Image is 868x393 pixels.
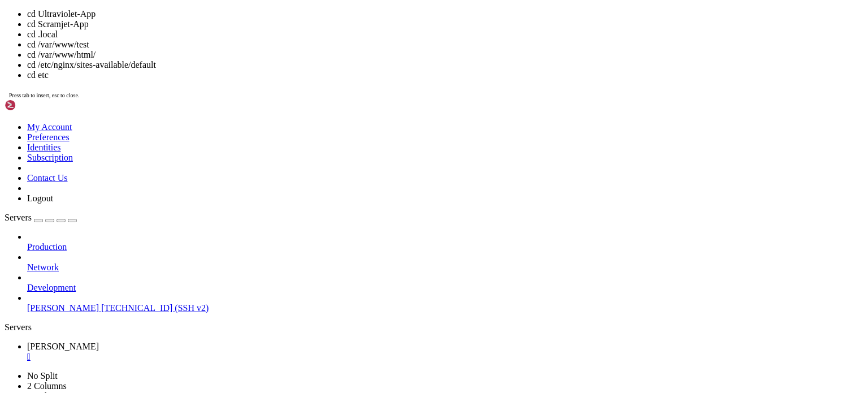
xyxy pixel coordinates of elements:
[5,322,863,332] div: Servers
[5,100,70,111] img: Shellngn
[5,213,32,222] span: Servers
[27,303,863,313] a: [PERSON_NAME] [TECHNICAL_ID] (SSH v2)
[27,193,53,203] a: Logout
[27,342,99,351] span: [PERSON_NAME]
[27,70,863,80] li: cd etc
[27,132,70,142] a: Preferences
[27,29,863,40] li: cd .local
[27,242,67,252] span: Production
[27,381,67,391] a: 2 Columns
[5,5,720,15] x-row: root@vmi2774997:~# cd
[27,283,76,292] span: Development
[27,19,863,29] li: cd Scramjet-App
[27,262,59,272] span: Network
[27,252,863,273] li: Network
[27,371,58,381] a: No Split
[27,142,61,152] a: Identities
[27,40,863,50] li: cd /var/www/test
[9,92,79,98] span: Press tab to insert, esc to close.
[27,50,863,60] li: cd /var/www/html/
[27,242,863,252] a: Production
[27,342,863,362] a: josh
[27,173,68,183] a: Contact Us
[27,232,863,252] li: Production
[27,352,863,362] a: 
[101,303,209,313] span: [TECHNICAL_ID] (SSH v2)
[27,60,863,70] li: cd /etc/nginx/sites-available/default
[27,9,863,19] li: cd Ultraviolet-App
[109,5,114,15] div: (22, 0)
[5,213,77,222] a: Servers
[27,303,99,313] span: [PERSON_NAME]
[27,262,863,273] a: Network
[27,122,72,132] a: My Account
[27,273,863,293] li: Development
[27,293,863,313] li: [PERSON_NAME] [TECHNICAL_ID] (SSH v2)
[27,153,73,162] a: Subscription
[27,283,863,293] a: Development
